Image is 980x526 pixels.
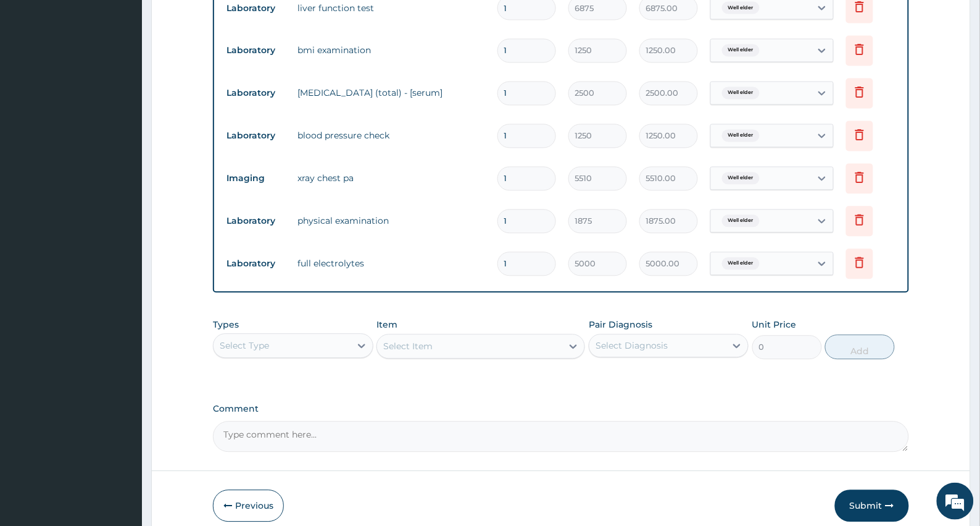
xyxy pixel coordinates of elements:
label: Item [376,319,397,331]
span: Well elder [722,130,760,142]
span: Well elder [722,87,760,100]
label: Unit Price [752,319,797,331]
label: Pair Diagnosis [589,319,652,331]
div: Select Diagnosis [596,340,668,352]
td: full electrolytes [291,252,491,276]
span: Well elder [722,258,760,270]
td: Laboratory [220,253,291,276]
span: Well elder [722,172,760,185]
label: Types [213,320,239,331]
button: Previous [213,490,284,522]
td: xray chest pa [291,166,491,191]
label: Comment [213,404,908,415]
span: We're online! [72,156,170,281]
td: bmi examination [291,38,491,63]
td: Laboratory [220,82,291,105]
div: Minimize live chat window [202,6,232,36]
td: Laboratory [220,210,291,233]
div: Select Type [220,340,269,352]
td: physical examination [291,209,491,234]
img: d_794563401_company_1708531726252_794563401 [23,62,50,93]
td: blood pressure check [291,124,491,148]
textarea: Type your message and hit 'Enter' [6,337,235,381]
td: Laboratory [220,125,291,148]
span: Well elder [722,215,760,227]
span: Well elder [722,45,760,57]
span: Well elder [722,2,760,14]
button: Submit [835,490,909,522]
td: Laboratory [220,40,291,62]
div: Chat with us now [64,69,207,85]
td: [MEDICAL_DATA] (total) - [serum] [291,81,491,106]
td: Imaging [220,168,291,190]
button: Add [825,335,895,360]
